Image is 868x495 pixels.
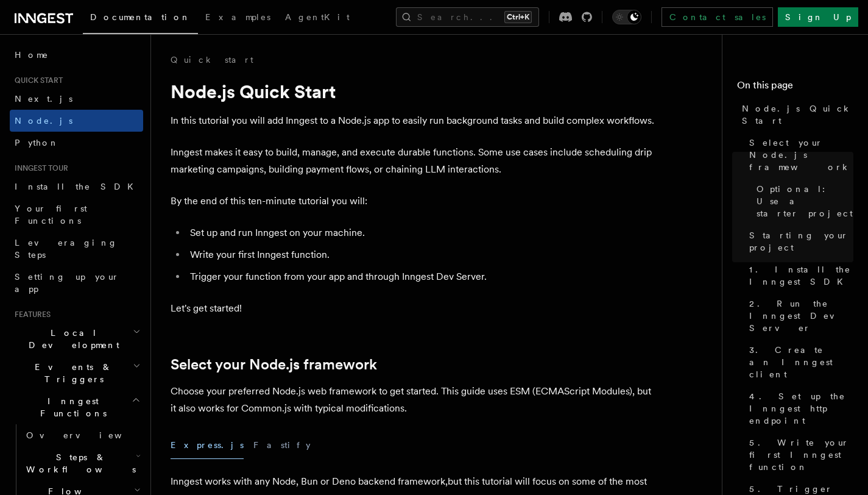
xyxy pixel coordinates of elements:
[171,432,244,459] button: Express.js
[744,293,853,339] a: 2. Run the Inngest Dev Server
[742,102,853,127] span: Node.js Quick Start
[749,297,853,334] span: 2. Run the Inngest Dev Server
[10,266,143,300] a: Setting up your app
[504,11,532,23] kbd: Ctrl+K
[171,383,658,417] p: Choose your preferred Node.js web framework to get started. This guide uses ESM (ECMAScript Modul...
[171,300,658,317] p: Let's get started!
[744,224,853,258] a: Starting your project
[285,12,350,22] span: AgentKit
[396,7,539,27] button: Search...Ctrl+K
[171,356,377,373] a: Select your Node.js framework
[26,430,152,440] span: Overview
[15,272,119,294] span: Setting up your app
[15,138,59,148] span: Python
[186,246,658,263] li: Write your first Inngest function.
[744,385,853,432] a: 4. Set up the Inngest http endpoint
[171,193,658,210] p: By the end of this ten-minute tutorial you will:
[171,112,658,129] p: In this tutorial you will add Inngest to a Node.js app to easily run background tasks and build c...
[10,110,143,132] a: Node.js
[10,390,143,424] button: Inngest Functions
[778,7,858,27] a: Sign Up
[662,7,773,27] a: Contact sales
[10,310,51,319] span: Features
[749,229,853,254] span: Starting your project
[15,94,72,104] span: Next.js
[744,132,853,178] a: Select your Node.js framework
[744,258,853,293] a: 1. Install the Inngest SDK
[10,322,143,356] button: Local Development
[10,176,143,198] a: Install the SDK
[171,144,658,178] p: Inngest makes it easy to build, manage, and execute durable functions. Some use cases include sch...
[83,4,198,34] a: Documentation
[749,436,853,473] span: 5. Write your first Inngest function
[278,4,357,33] a: AgentKit
[15,238,118,260] span: Leveraging Steps
[171,54,253,66] a: Quick start
[10,395,132,419] span: Inngest Functions
[253,432,311,459] button: Fastify
[21,451,136,475] span: Steps & Workflows
[15,116,72,126] span: Node.js
[171,80,658,102] h1: Node.js Quick Start
[10,361,133,385] span: Events & Triggers
[612,10,641,24] button: Toggle dark mode
[21,446,143,480] button: Steps & Workflows
[205,12,270,22] span: Examples
[15,49,49,61] span: Home
[10,132,143,154] a: Python
[10,44,143,66] a: Home
[21,424,143,446] a: Overview
[749,263,853,288] span: 1. Install the Inngest SDK
[10,163,68,173] span: Inngest tour
[10,356,143,390] button: Events & Triggers
[10,327,133,351] span: Local Development
[15,204,87,226] span: Your first Functions
[744,339,853,385] a: 3. Create an Inngest client
[186,224,658,241] li: Set up and run Inngest on your machine.
[10,232,143,266] a: Leveraging Steps
[737,98,853,132] a: Node.js Quick Start
[15,182,141,191] span: Install the SDK
[757,183,853,219] span: Optional: Use a starter project
[10,198,143,232] a: Your first Functions
[749,344,853,380] span: 3. Create an Inngest client
[744,432,853,478] a: 5. Write your first Inngest function
[198,4,278,33] a: Examples
[749,137,853,173] span: Select your Node.js framework
[10,88,143,110] a: Next.js
[752,178,853,224] a: Optional: Use a starter project
[737,78,853,98] h4: On this page
[10,76,63,85] span: Quick start
[90,12,191,22] span: Documentation
[186,268,658,285] li: Trigger your function from your app and through Inngest Dev Server.
[749,390,853,427] span: 4. Set up the Inngest http endpoint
